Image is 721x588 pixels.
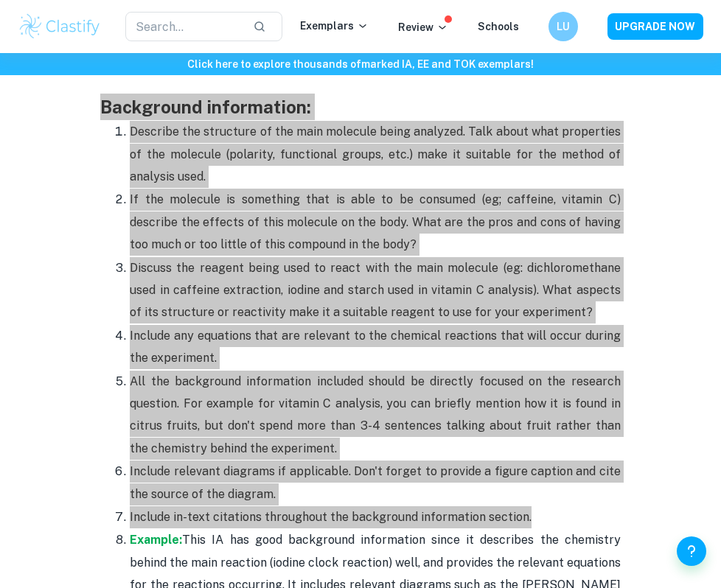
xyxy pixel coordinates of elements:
[300,18,369,34] p: Exemplars
[125,12,241,41] input: Search...
[18,12,102,41] img: Clastify logo
[130,506,621,528] p: Include in-text citations throughout the background information section.
[130,533,182,547] a: Example:
[677,536,706,566] button: Help and Feedback
[607,13,703,40] button: UPGRADE NOW
[3,56,718,72] h6: Click here to explore thousands of marked IA, EE and TOK exemplars !
[130,121,621,188] p: Describe the structure of the main molecule being analyzed. Talk about what properties of the mol...
[130,261,621,320] span: Discuss the reagent being used to react with the main molecule (eg: dichloromethane used in caffe...
[130,461,621,505] p: Include relevant diagrams if applicable. Don't forget to provide a figure caption and cite the so...
[100,94,621,120] h3: Background information:
[390,237,417,251] span: ody?
[548,12,578,41] button: LU
[398,19,448,35] p: Review
[130,329,621,365] span: Include any equations that are relevant to the chemical reactions that will occur during the expe...
[130,189,621,256] p: If the molecule is something that is able to be consumed (eg; caffeine, vitamin C) describe the e...
[554,18,571,35] h6: LU
[478,21,519,32] a: Schools
[130,371,621,461] p: All the background information included should be directly focused on the research question. For ...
